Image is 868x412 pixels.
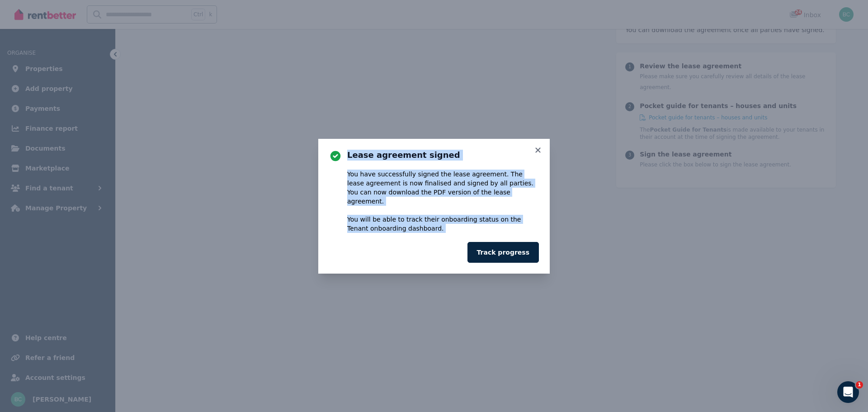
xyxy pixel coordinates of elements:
[347,170,539,233] div: You have successfully signed the lease agreement. The lease agreement is now . You can now downlo...
[837,381,859,403] iframe: Intercom live chat
[347,150,539,161] h3: Lease agreement signed
[425,180,532,187] span: finalised and signed by all parties
[467,242,539,263] button: Track progress
[856,381,863,388] span: 1
[347,215,539,233] p: You will be able to track their onboarding status on the Tenant onboarding dashboard.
